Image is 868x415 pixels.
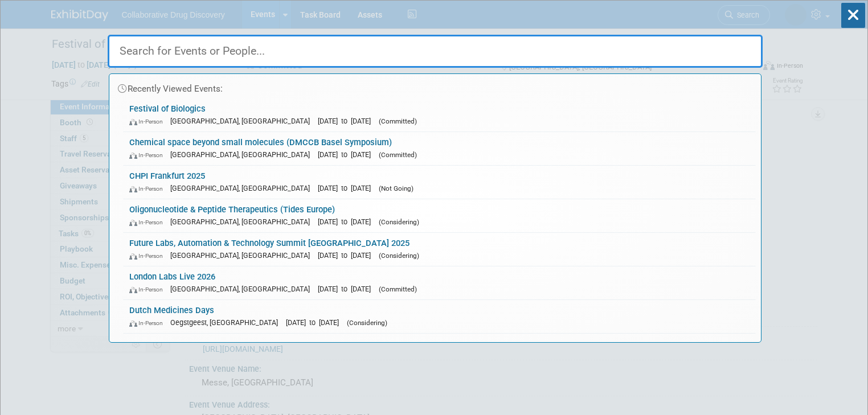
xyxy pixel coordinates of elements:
span: [DATE] to [DATE] [318,150,376,159]
span: (Considering) [379,252,419,260]
a: London Labs Live 2026 In-Person [GEOGRAPHIC_DATA], [GEOGRAPHIC_DATA] [DATE] to [DATE] (Committed) [124,266,755,299]
span: [GEOGRAPHIC_DATA], [GEOGRAPHIC_DATA] [170,285,316,293]
span: [GEOGRAPHIC_DATA], [GEOGRAPHIC_DATA] [170,150,316,159]
span: [DATE] to [DATE] [318,285,376,293]
span: In-Person [129,219,168,226]
a: Dutch Medicines Days In-Person Oegstgeest, [GEOGRAPHIC_DATA] [DATE] to [DATE] (Considering) [124,300,755,333]
a: Festival of Biologics In-Person [GEOGRAPHIC_DATA], [GEOGRAPHIC_DATA] [DATE] to [DATE] (Committed) [124,98,755,132]
span: (Committed) [379,285,417,293]
span: [DATE] to [DATE] [318,251,376,260]
a: Chemical space beyond small molecules (DMCCB Basel Symposium) In-Person [GEOGRAPHIC_DATA], [GEOGR... [124,132,755,165]
span: [DATE] to [DATE] [318,117,376,125]
span: (Considering) [379,218,419,226]
span: (Not Going) [379,184,413,192]
div: Recently Viewed Events: [115,74,755,98]
span: [GEOGRAPHIC_DATA], [GEOGRAPHIC_DATA] [170,184,316,192]
span: (Committed) [379,151,417,159]
span: In-Person [129,185,168,192]
span: (Committed) [379,117,417,125]
span: [DATE] to [DATE] [318,217,376,226]
span: In-Person [129,319,168,327]
span: [GEOGRAPHIC_DATA], [GEOGRAPHIC_DATA] [170,217,316,226]
span: [DATE] to [DATE] [318,184,376,192]
span: In-Person [129,151,168,159]
input: Search for Events or People... [108,35,763,68]
span: In-Person [129,252,168,260]
span: (Considering) [347,319,387,327]
a: CHPI Frankfurt 2025 In-Person [GEOGRAPHIC_DATA], [GEOGRAPHIC_DATA] [DATE] to [DATE] (Not Going) [124,166,755,199]
a: Oligonucleotide & Peptide Therapeutics (Tides Europe) In-Person [GEOGRAPHIC_DATA], [GEOGRAPHIC_DA... [124,199,755,232]
span: In-Person [129,118,168,125]
span: In-Person [129,286,168,293]
a: Future Labs, Automation & Technology Summit [GEOGRAPHIC_DATA] 2025 In-Person [GEOGRAPHIC_DATA], [... [124,233,755,266]
span: [GEOGRAPHIC_DATA], [GEOGRAPHIC_DATA] [170,251,316,260]
span: Oegstgeest, [GEOGRAPHIC_DATA] [170,318,284,327]
span: [DATE] to [DATE] [286,318,345,327]
span: [GEOGRAPHIC_DATA], [GEOGRAPHIC_DATA] [170,117,316,125]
